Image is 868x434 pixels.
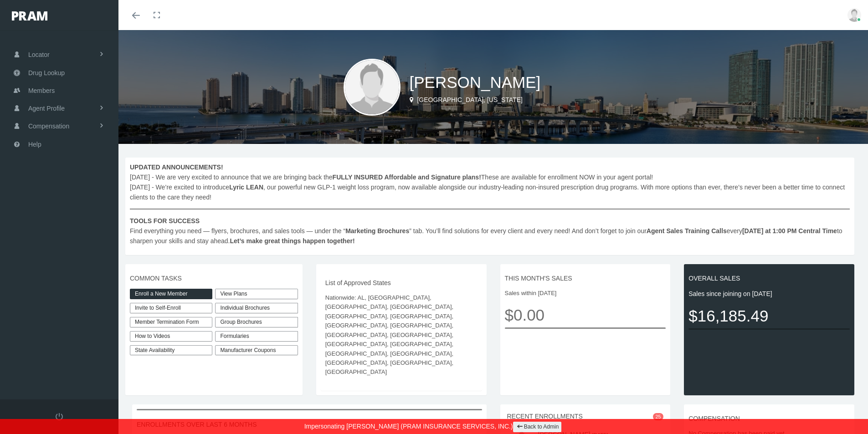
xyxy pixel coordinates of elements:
b: Let’s make great things happen together! [230,237,354,245]
span: $16,185.49 [688,303,850,328]
span: [DATE] - We are very excited to announce that we are bringing back the These are available for en... [130,162,850,246]
a: Member Termination Form [130,317,212,327]
span: Drug Lookup [28,64,65,82]
b: TOOLS FOR SUCCESS [130,217,200,225]
span: Help [28,136,41,153]
b: FULLY INSURED Affordable and Signature plans! [333,174,481,181]
b: Marketing Brochures [345,227,409,235]
b: Lyric LEAN [229,184,263,191]
div: Formularies [215,331,298,342]
img: user-placeholder.jpg [847,8,861,22]
span: THIS MONTH'S SALES [505,273,666,283]
a: Enroll a New Member [130,289,212,299]
span: RECENT ENROLLMENTS [507,413,583,420]
div: Individual Brochures [215,303,298,313]
span: OVERALL SALES [688,273,850,283]
span: List of Approved States [325,278,478,288]
span: Sales since joining on [DATE] [688,289,850,299]
a: View Plans [215,289,298,299]
a: How to Videos [130,331,212,342]
span: Locator [28,46,50,63]
a: Manufacturer Coupons [215,345,298,356]
span: [PERSON_NAME] [410,73,541,91]
span: Nationwide: AL, [GEOGRAPHIC_DATA], [GEOGRAPHIC_DATA], [GEOGRAPHIC_DATA], [GEOGRAPHIC_DATA], [GEOG... [325,293,478,377]
a: Back to Admin [513,422,562,432]
b: [DATE] at 1:00 PM Central Time [742,227,837,235]
span: COMMON TASKS [130,273,298,283]
b: Agent Sales Training Calls [647,227,727,235]
b: UPDATED ANNOUNCEMENTS! [130,163,223,171]
a: State Availability [130,345,212,356]
div: Impersonating [PERSON_NAME] (PRAM INSURANCE SERVICES, INC.) [7,419,861,434]
span: Members [28,82,55,99]
span: 25 [653,413,664,421]
a: Invite to Self-Enroll [130,303,212,313]
span: Compensation [28,117,69,135]
div: Group Brochures [215,317,298,327]
span: Agent Profile [28,100,65,117]
span: Sales within [DATE] [505,289,666,298]
img: PRAM_20_x_78.png [12,11,47,20]
img: user-placeholder.jpg [344,59,401,116]
span: [GEOGRAPHIC_DATA], [US_STATE] [417,96,523,103]
span: $0.00 [505,302,666,327]
span: COMPENSATION [688,414,850,424]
